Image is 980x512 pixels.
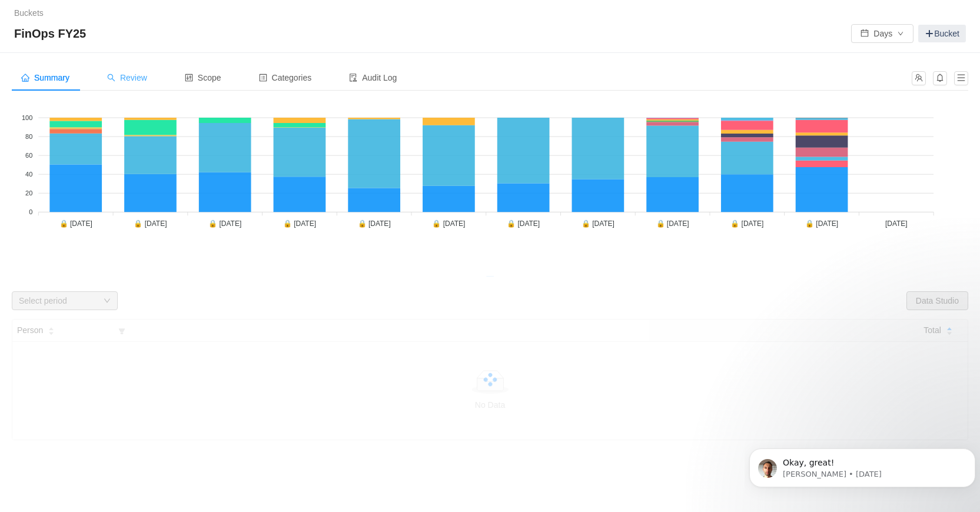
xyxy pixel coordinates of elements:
[107,74,115,82] i: icon: search
[918,25,966,42] a: Bucket
[851,24,913,43] button: icon: calendarDaysicon: down
[21,74,29,82] i: icon: home
[283,219,316,228] tspan: 🔒 [DATE]
[208,219,241,228] tspan: 🔒 [DATE]
[104,297,111,305] i: icon: down
[259,73,312,82] span: Categories
[22,114,32,121] tspan: 100
[21,73,69,82] span: Summary
[349,73,397,82] span: Audit Log
[885,220,908,228] tspan: [DATE]
[29,208,32,215] tspan: 0
[507,219,540,228] tspan: 🔒 [DATE]
[805,219,838,228] tspan: 🔒 [DATE]
[259,74,267,82] i: icon: profile
[185,73,221,82] span: Scope
[25,171,32,178] tspan: 40
[349,74,357,82] i: icon: audit
[358,219,391,228] tspan: 🔒 [DATE]
[730,219,763,228] tspan: 🔒 [DATE]
[656,219,689,228] tspan: 🔒 [DATE]
[25,189,32,197] tspan: 20
[933,71,947,85] button: icon: bell
[19,295,98,307] div: Select period
[912,71,926,85] button: icon: team
[25,152,32,159] tspan: 60
[582,219,614,228] tspan: 🔒 [DATE]
[14,24,93,43] span: FinOps FY25
[25,133,32,140] tspan: 80
[14,8,44,18] a: Buckets
[59,219,92,228] tspan: 🔒 [DATE]
[432,219,465,228] tspan: 🔒 [DATE]
[134,219,167,228] tspan: 🔒 [DATE]
[185,74,193,82] i: icon: control
[954,71,968,85] button: icon: menu
[107,73,147,82] span: Review
[745,424,980,506] iframe: Intercom notifications message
